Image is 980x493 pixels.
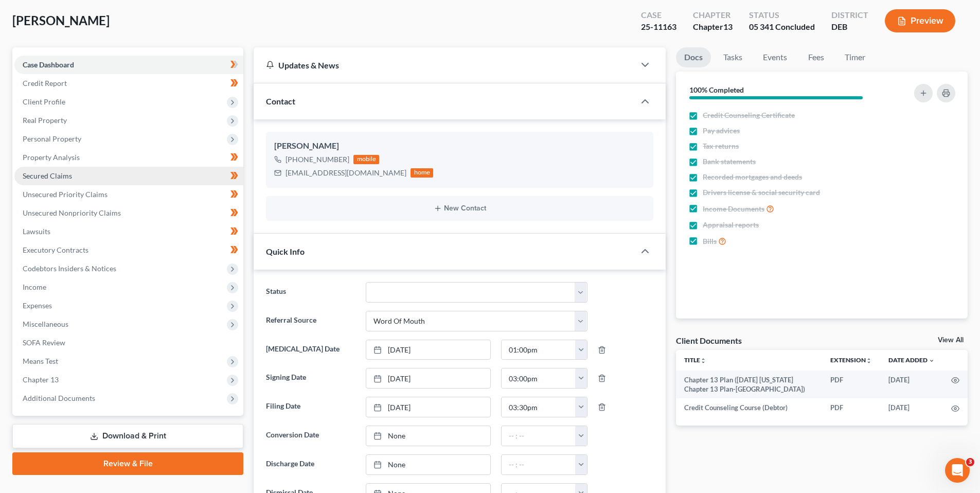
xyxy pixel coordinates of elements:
[888,356,935,364] a: Date Added expand_more
[831,9,868,21] div: District
[14,333,243,352] a: SOFA Review
[830,356,872,364] a: Extensionunfold_more
[23,227,50,236] span: Lawsuits
[23,79,67,87] span: Credit Report
[703,141,739,151] span: Tax returns
[703,110,795,120] span: Credit Counseling Certificate
[945,458,970,483] iframe: Intercom live chat
[366,368,490,388] a: [DATE]
[749,21,815,33] div: 05 341 Concluded
[700,358,706,364] i: unfold_more
[261,311,360,331] label: Referral Source
[703,187,820,198] span: Drivers license & social security card
[286,154,349,165] div: [PHONE_NUMBER]
[703,156,756,167] span: Bank statements
[684,356,706,364] a: Titleunfold_more
[261,454,360,475] label: Discharge Date
[12,424,243,448] a: Download & Print
[261,340,360,360] label: [MEDICAL_DATA] Date
[938,337,964,344] a: View All
[836,47,874,67] a: Timer
[261,368,360,389] label: Signing Date
[502,368,576,388] input: -- : --
[885,9,955,32] button: Preview
[703,204,764,214] span: Income Documents
[411,168,433,178] div: home
[14,74,243,93] a: Credit Report
[676,335,742,346] div: Client Documents
[23,301,52,310] span: Expenses
[12,452,243,475] a: Review & File
[23,394,95,402] span: Additional Documents
[23,208,121,217] span: Unsecured Nonpriority Claims
[261,282,360,303] label: Status
[23,338,65,347] span: SOFA Review
[689,85,744,94] strong: 100% Completed
[703,172,802,182] span: Recorded mortgages and deeds
[755,47,795,67] a: Events
[266,60,622,71] div: Updates & News
[749,9,815,21] div: Status
[261,397,360,417] label: Filing Date
[502,426,576,446] input: -- : --
[266,96,295,106] span: Contact
[929,358,935,364] i: expand_more
[502,455,576,474] input: -- : --
[12,13,110,28] span: [PERSON_NAME]
[641,21,676,33] div: 25-11163
[14,167,243,185] a: Secured Claims
[866,358,872,364] i: unfold_more
[23,60,74,69] span: Case Dashboard
[366,426,490,446] a: None
[723,22,733,31] span: 13
[23,375,59,384] span: Chapter 13
[14,148,243,167] a: Property Analysis
[23,245,88,254] span: Executory Contracts
[703,236,717,246] span: Bills
[799,47,832,67] a: Fees
[266,246,305,256] span: Quick Info
[23,264,116,273] span: Codebtors Insiders & Notices
[831,21,868,33] div: DEB
[23,134,81,143] span: Personal Property
[261,426,360,446] label: Conversion Date
[286,168,406,178] div: [EMAIL_ADDRESS][DOMAIN_NAME]
[23,190,108,199] span: Unsecured Priority Claims
[693,9,733,21] div: Chapter
[23,153,80,162] span: Property Analysis
[23,283,46,291] span: Income
[880,371,943,399] td: [DATE]
[23,171,72,180] span: Secured Claims
[641,9,676,21] div: Case
[23,357,58,365] span: Means Test
[366,397,490,417] a: [DATE]
[880,398,943,417] td: [DATE]
[14,56,243,74] a: Case Dashboard
[14,241,243,259] a: Executory Contracts
[676,398,822,417] td: Credit Counseling Course (Debtor)
[274,204,645,213] button: New Contact
[502,340,576,360] input: -- : --
[353,155,379,164] div: mobile
[703,220,759,230] span: Appraisal reports
[966,458,974,466] span: 3
[14,222,243,241] a: Lawsuits
[14,204,243,222] a: Unsecured Nonpriority Claims
[715,47,751,67] a: Tasks
[676,371,822,399] td: Chapter 13 Plan ([DATE] [US_STATE] Chapter 13 Plan-[GEOGRAPHIC_DATA])
[23,320,68,328] span: Miscellaneous
[703,126,740,136] span: Pay advices
[366,455,490,474] a: None
[502,397,576,417] input: -- : --
[274,140,645,152] div: [PERSON_NAME]
[23,97,65,106] span: Client Profile
[822,371,880,399] td: PDF
[14,185,243,204] a: Unsecured Priority Claims
[693,21,733,33] div: Chapter
[676,47,711,67] a: Docs
[366,340,490,360] a: [DATE]
[23,116,67,125] span: Real Property
[822,398,880,417] td: PDF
